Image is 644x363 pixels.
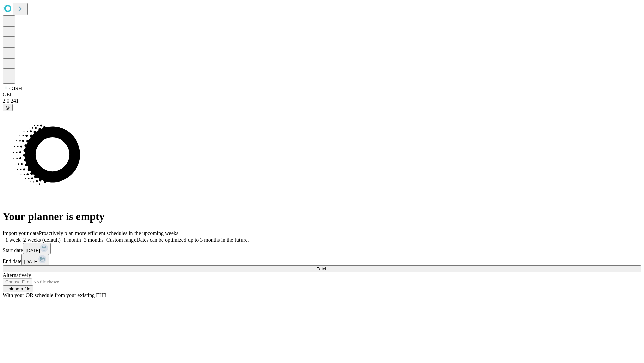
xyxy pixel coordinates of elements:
span: 1 week [5,237,21,243]
button: Fetch [3,265,641,272]
span: @ [5,105,10,110]
button: @ [3,104,13,111]
div: Start date [3,243,641,254]
div: End date [3,254,641,265]
span: Alternatively [3,272,31,278]
div: GEI [3,92,641,98]
h1: Your planner is empty [3,210,641,223]
div: 2.0.241 [3,98,641,104]
span: Dates can be optimized up to 3 months in the future. [136,237,249,243]
span: Import your data [3,230,39,236]
span: 1 month [63,237,81,243]
span: 3 months [84,237,104,243]
span: [DATE] [24,259,38,264]
span: With your OR schedule from your existing EHR [3,292,107,298]
span: 2 weeks (default) [23,237,61,243]
span: Fetch [316,266,327,271]
button: [DATE] [21,254,49,265]
span: Custom range [106,237,136,243]
span: [DATE] [26,248,40,253]
button: Upload a file [3,285,33,292]
span: GJSH [9,86,22,91]
span: Proactively plan more efficient schedules in the upcoming weeks. [39,230,180,236]
button: [DATE] [23,243,51,254]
